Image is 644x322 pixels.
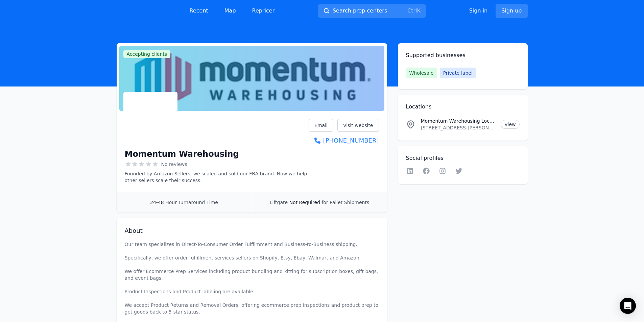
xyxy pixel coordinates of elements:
[125,149,239,159] h1: Momentum Warehousing
[125,226,379,236] h2: About
[337,119,379,132] a: Visit website
[123,50,171,58] span: Accepting clients
[309,119,333,132] a: Email
[421,124,496,131] p: [STREET_ADDRESS][PERSON_NAME][US_STATE]
[620,298,636,314] div: Open Intercom Messenger
[289,200,320,205] span: Not Required
[117,6,171,16] img: PrepCenter
[318,4,426,18] button: Search prep centersCtrlK
[406,103,520,111] h2: Locations
[496,4,527,18] a: Sign up
[407,7,417,14] kbd: Ctrl
[219,4,241,18] a: Map
[161,161,187,168] span: No reviews
[469,7,488,15] a: Sign in
[125,241,379,315] p: Our team specializes in Direct-To-Consumer Order Fulfilmment and Business-to-Business shipping. S...
[406,51,520,59] h2: Supported businesses
[125,170,309,184] p: Founded by Amazon Sellers, we scaled and sold our FBA brand. Now we help other sellers scale thei...
[406,154,520,162] h2: Social profiles
[421,118,496,124] p: Momentum Warehousing Location
[184,4,214,18] a: Recent
[270,200,288,205] span: Liftgate
[501,120,519,129] a: View
[247,4,280,18] a: Repricer
[125,93,176,145] img: Momentum Warehousing
[417,7,421,14] kbd: K
[406,68,437,78] span: Wholesale
[309,136,379,145] a: [PHONE_NUMBER]
[150,200,164,205] span: 24-48
[165,200,218,205] span: Hour Turnaround Time
[333,7,387,15] span: Search prep centers
[321,200,369,205] span: for Pallet Shipments
[440,68,476,78] span: Private label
